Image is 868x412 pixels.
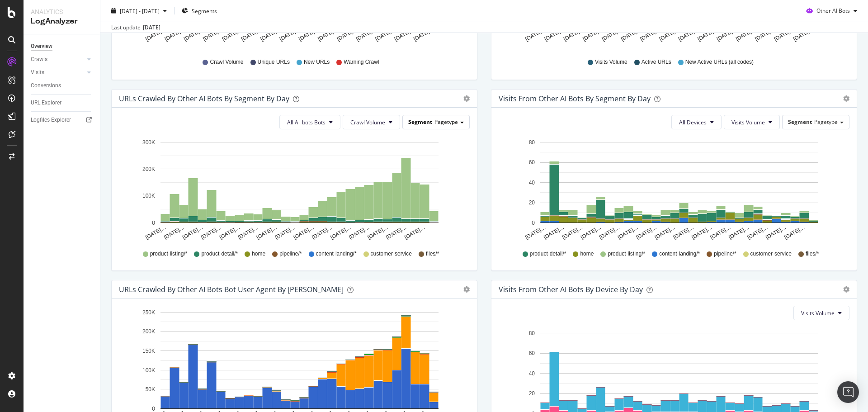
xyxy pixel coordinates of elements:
svg: A chart. [499,137,846,242]
text: [DATE] [601,28,619,43]
text: 40 [529,370,535,377]
text: [DATE] [259,28,277,43]
text: [DATE] [240,28,258,43]
span: home [252,250,265,258]
a: URL Explorer [31,98,94,108]
text: [DATE] [297,28,316,43]
button: Segments [178,4,221,18]
text: 0 [152,406,155,412]
text: [DATE] [355,28,373,43]
text: [DATE] [164,28,182,43]
span: Crawl Volume [210,58,243,66]
div: Visits from Other AI Bots By Segment By Day [499,94,651,103]
span: customer-service [371,250,412,258]
span: Active URLs [642,58,671,66]
text: 200K [142,166,155,172]
a: Crawls [31,55,85,64]
span: Pagetype [434,118,458,126]
button: All Ai_bots Bots [279,115,340,129]
span: Visits Volume [731,118,765,126]
div: Last update [111,24,160,32]
span: All Ai_bots Bots [287,118,325,126]
text: [DATE] [183,28,201,43]
text: 80 [529,139,535,146]
div: Logfiles Explorer [31,115,71,125]
text: [DATE] [696,28,714,43]
text: [DATE] [735,28,753,43]
text: 50K [146,386,155,393]
text: 20 [529,199,535,206]
div: Crawls [31,55,47,64]
div: URLs Crawled by Other AI Bots bot User Agent By [PERSON_NAME] [119,285,344,294]
text: [DATE] [716,28,734,43]
span: customer-service [750,250,792,258]
span: Other AI Bots [816,7,850,14]
text: 0 [152,220,155,226]
text: 60 [529,350,535,356]
text: 20 [529,390,535,397]
span: New Active URLs (all codes) [685,58,754,66]
div: Open Intercom Messenger [837,381,859,403]
button: Other AI Bots [802,4,861,18]
text: 200K [142,329,155,335]
text: 100K [142,367,155,374]
span: Visits Volume [801,309,835,317]
div: gear [843,286,849,293]
text: [DATE] [620,28,638,43]
span: Segment [788,118,812,126]
text: [DATE] [374,28,392,43]
span: product-listing/* [150,250,188,258]
text: 100K [142,193,155,199]
button: Visits Volume [724,115,780,129]
text: [DATE] [562,28,580,43]
div: Overview [31,42,52,51]
text: [DATE] [524,28,542,43]
span: Crawl Volume [350,118,385,126]
span: New URLs [304,58,330,66]
text: [DATE] [792,28,810,43]
text: 60 [529,159,535,166]
div: URLs Crawled by Other AI Bots By Segment By Day [119,94,289,103]
text: [DATE] [773,28,791,43]
text: [DATE] [221,28,239,43]
span: files/* [806,250,819,258]
text: 80 [529,330,535,336]
a: Logfiles Explorer [31,115,94,125]
span: Warning Crawl [344,58,379,66]
span: Segment [408,118,432,126]
text: [DATE] [639,28,657,43]
text: [DATE] [658,28,676,43]
text: [DATE] [144,28,162,43]
text: [DATE] [202,28,220,43]
span: content-landing/* [316,250,357,258]
text: [DATE] [581,28,599,43]
text: 250K [142,309,155,316]
div: A chart. [119,137,467,242]
span: product-detail/* [530,250,566,258]
text: [DATE] [543,28,561,43]
div: Analytics [31,7,93,16]
span: product-listing/* [608,250,645,258]
div: [DATE] [143,24,160,32]
text: [DATE] [316,28,335,43]
a: Visits [31,68,85,77]
span: [DATE] - [DATE] [120,7,160,14]
span: content-landing/* [659,250,700,258]
text: [DATE] [754,28,772,43]
text: [DATE] [278,28,297,43]
text: [DATE] [677,28,695,43]
span: Segments [192,7,217,14]
span: files/* [426,250,439,258]
button: Crawl Volume [343,115,400,129]
span: All Devices [679,118,707,126]
span: Visits Volume [595,58,627,66]
text: 150K [142,348,155,354]
text: [DATE] [336,28,354,43]
a: Conversions [31,81,94,90]
text: 40 [529,180,535,186]
span: Unique URLs [258,58,290,66]
div: URL Explorer [31,98,61,108]
text: 300K [142,139,155,146]
span: product-detail/* [201,250,238,258]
